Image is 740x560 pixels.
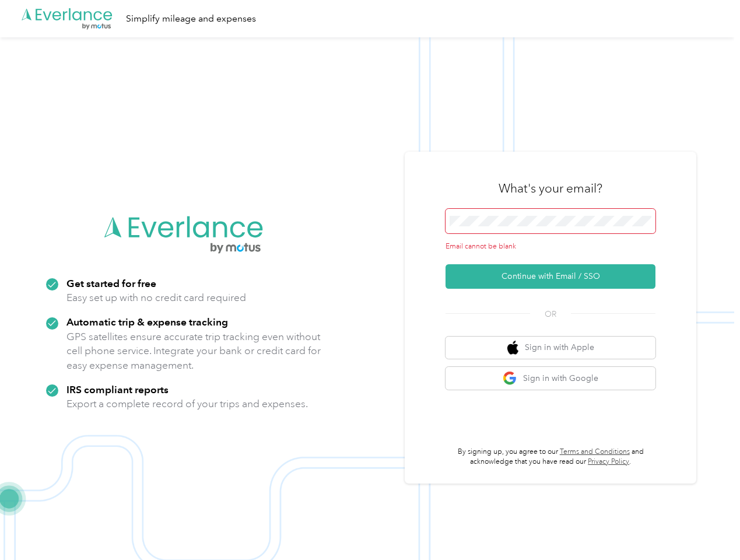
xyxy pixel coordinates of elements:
strong: IRS compliant reports [66,383,169,395]
a: Terms and Conditions [560,447,630,456]
div: Email cannot be blank [446,242,655,252]
p: Export a complete record of your trips and expenses. [66,397,308,411]
h3: What's your email? [499,180,602,197]
p: By signing up, you agree to our and acknowledge that you have read our . [446,447,655,467]
img: apple logo [507,341,519,355]
strong: Get started for free [66,277,156,289]
a: Privacy Policy [588,457,629,466]
div: Simplify mileage and expenses [126,12,256,26]
p: Easy set up with no credit card required [66,290,246,305]
p: GPS satellites ensure accurate trip tracking even without cell phone service. Integrate your bank... [66,330,321,373]
button: Continue with Email / SSO [446,264,655,289]
button: google logoSign in with Google [446,367,655,390]
button: apple logoSign in with Apple [446,337,655,359]
strong: Automatic trip & expense tracking [66,316,228,328]
span: OR [530,308,571,320]
img: google logo [503,371,517,386]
